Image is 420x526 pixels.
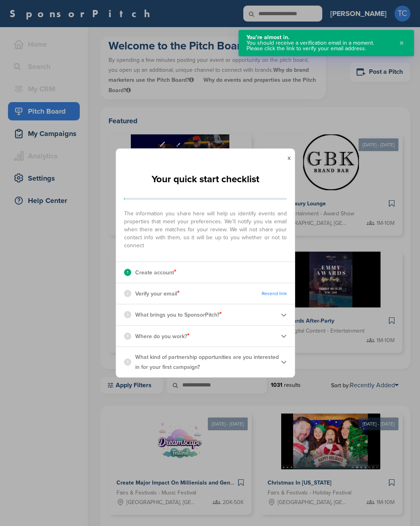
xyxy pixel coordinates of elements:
[281,333,287,339] img: Checklist arrow 2
[124,311,131,318] div: 3
[288,154,291,162] a: x
[135,309,222,320] p: What brings you to SponsorPitch?
[246,35,391,40] div: You’re almost in.
[124,269,131,276] div: 1
[135,352,281,372] p: What kind of partnership opportunities are you interested in for your first campaign?
[124,290,131,297] div: 2
[124,333,131,340] div: 4
[397,35,406,51] button: Close
[281,312,287,318] img: Checklist arrow 2
[246,40,391,51] div: You should receive a verification email in a moment. Please click the link to verify your email a...
[135,331,189,341] p: Where do you work?
[124,206,287,250] span: The information you share here will help us identify events and properties that meet your prefere...
[124,359,131,366] div: 5
[281,359,287,365] img: Checklist arrow 2
[152,171,259,188] h2: Your quick start checklist
[135,267,176,278] p: Create account
[262,291,287,297] a: Resend link
[135,288,179,299] p: Verify your email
